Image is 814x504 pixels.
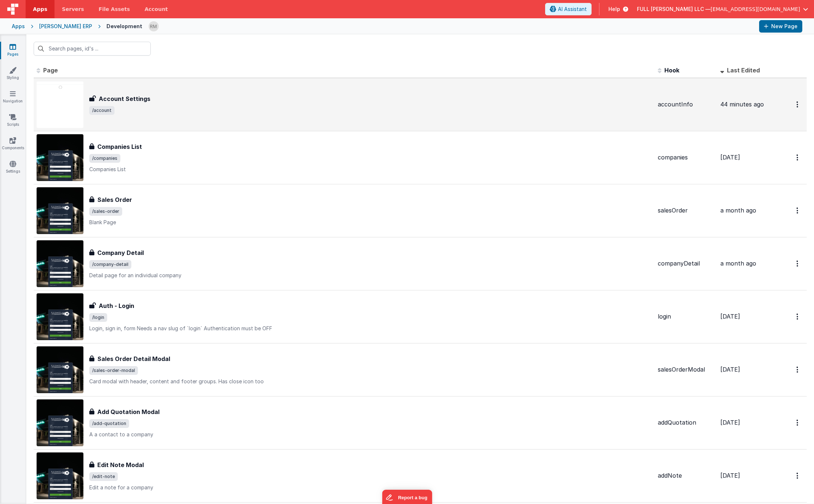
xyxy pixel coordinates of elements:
[658,206,714,215] div: salesOrder
[39,23,92,30] div: [PERSON_NAME] ERP
[720,101,764,108] span: 44 minutes ago
[792,468,804,483] button: Options
[792,362,804,377] button: Options
[759,20,802,33] button: New Page
[89,207,122,216] span: /sales-order
[89,484,652,491] p: Edit a note for a company
[62,5,84,13] span: Servers
[720,419,740,426] span: [DATE]
[658,418,714,427] div: addQuotation
[792,203,804,218] button: Options
[637,5,808,13] button: FULL [PERSON_NAME] LLC — [EMAIL_ADDRESS][DOMAIN_NAME]
[99,301,134,310] h3: Auth - Login
[720,154,740,161] span: [DATE]
[637,5,710,13] span: FULL [PERSON_NAME] LLC —
[97,460,144,469] h3: Edit Note Modal
[720,472,740,479] span: [DATE]
[658,471,714,480] div: addNote
[89,419,129,428] span: /add-quotation
[658,312,714,321] div: login
[89,313,107,322] span: /login
[89,272,652,279] p: Detail page for an individual company
[792,415,804,430] button: Options
[97,354,170,363] h3: Sales Order Detail Modal
[34,42,151,56] input: Search pages, id's ...
[89,219,652,226] p: Blank Page
[149,21,159,31] img: b13c88abc1fc393ceceb84a58fc04ef4
[658,365,714,374] div: salesOrderModal
[792,97,804,112] button: Options
[89,325,652,332] p: Login, sign in, form Needs a nav slug of `login` Authentication must be OFF
[97,142,142,151] h3: Companies List
[658,153,714,162] div: companies
[33,5,47,13] span: Apps
[727,67,760,74] span: Last Edited
[99,5,130,13] span: File Assets
[558,5,587,13] span: AI Assistant
[608,5,620,13] span: Help
[89,431,652,438] p: A a contact to a company
[12,23,25,30] div: Apps
[97,407,160,416] h3: Add Quotation Modal
[720,207,756,214] span: a month ago
[97,195,132,204] h3: Sales Order
[89,260,131,269] span: /company-detail
[720,260,756,267] span: a month ago
[99,94,150,103] h3: Account Settings
[792,309,804,324] button: Options
[97,248,144,257] h3: Company Detail
[658,100,714,109] div: accountInfo
[792,256,804,271] button: Options
[710,5,800,13] span: [EMAIL_ADDRESS][DOMAIN_NAME]
[720,313,740,320] span: [DATE]
[43,67,58,74] span: Page
[89,166,652,173] p: Companies List
[89,154,120,163] span: /companies
[89,366,138,375] span: /sales-order-modal
[720,366,740,373] span: [DATE]
[664,67,679,74] span: Hook
[89,378,652,385] p: Card modal with header, content and footer groups. Has close icon too
[89,106,115,115] span: /account
[658,259,714,268] div: companyDetail
[792,150,804,165] button: Options
[545,3,592,15] button: AI Assistant
[89,472,118,481] span: /edit-note
[106,23,142,30] div: Development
